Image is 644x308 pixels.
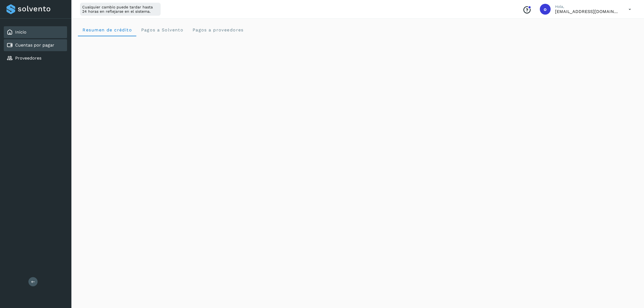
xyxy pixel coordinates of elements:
span: Pagos a proveedores [192,27,244,32]
p: orlando@rfllogistics.com.mx [555,9,620,14]
div: Cuentas por pagar [4,39,67,51]
p: Hola, [555,4,620,9]
span: Resumen de crédito [82,27,132,32]
div: Inicio [4,26,67,38]
a: Cuentas por pagar [15,42,54,48]
a: Proveedores [15,55,41,61]
a: Inicio [15,30,27,35]
span: Pagos a Solvento [141,27,183,32]
div: Proveedores [4,52,67,64]
div: Cualquier cambio puede tardar hasta 24 horas en reflejarse en el sistema. [80,3,161,16]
